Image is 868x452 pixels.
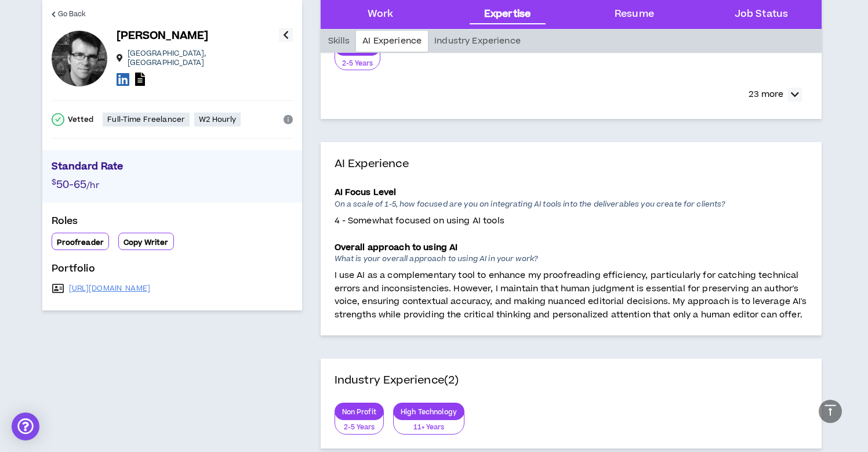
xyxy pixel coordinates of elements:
button: 2-5 Years [335,49,380,71]
button: 11+ Years [393,413,464,435]
button: 2-5 Years [335,413,384,435]
p: [GEOGRAPHIC_DATA] , [GEOGRAPHIC_DATA] [128,49,279,67]
p: Full-Time Freelancer [107,115,185,124]
p: 4 - Somewhat focused on using AI tools [335,215,808,227]
span: vertical-align-top [823,403,837,417]
a: [URL][DOMAIN_NAME] [69,284,151,293]
p: High Technology [394,407,464,416]
div: Industry Experience [428,31,527,52]
p: Roles [52,214,293,233]
div: Job Status [735,7,788,22]
p: Overall approach to using AI [335,241,808,254]
button: 23 more [743,84,808,105]
div: Resume [615,7,654,22]
p: Proofreader [57,238,104,247]
div: Daniel A. [52,31,107,86]
p: 11+ Years [401,422,457,433]
div: Expertise [484,7,531,22]
span: info-circle [284,115,293,124]
p: W2 Hourly [199,115,236,124]
p: 2-5 Years [342,59,373,69]
p: Vetted [68,115,94,124]
h4: AI Experience [335,156,808,172]
span: $ [52,177,56,187]
div: AI Experience [356,31,428,52]
div: Work [368,7,394,22]
p: Standard Rate [52,160,293,177]
p: Copy Writer [124,238,169,247]
span: /hr [86,179,99,191]
p: 23 more [749,88,783,101]
div: Skills [322,31,357,52]
h4: Industry Experience (2) [335,373,459,389]
p: [PERSON_NAME] [117,28,209,44]
span: Go Back [58,9,86,20]
p: On a scale of 1-5, how focused are you on integrating AI tools into the deliverables you create f... [335,200,808,215]
p: AI Focus Level [335,186,808,199]
p: Portfolio [52,262,293,280]
p: I use AI as a complementary tool to enhance my proofreading efficiency, particularly for catching... [335,269,808,321]
p: 2-5 Years [342,422,376,433]
span: check-circle [52,113,64,126]
p: Non Profit [335,407,383,416]
span: 50-65 [56,177,87,193]
p: What is your overall approach to using AI in your work? [335,254,808,269]
div: Open Intercom Messenger [12,413,39,440]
